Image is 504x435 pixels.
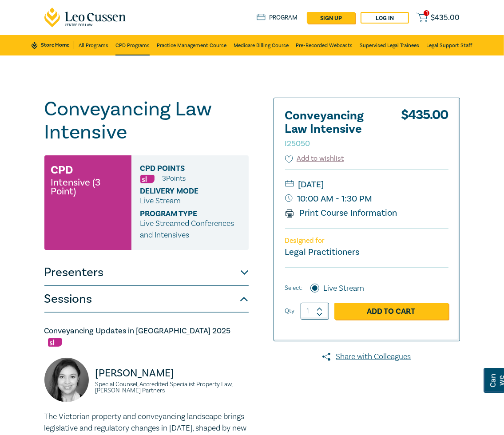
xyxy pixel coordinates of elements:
[51,162,73,178] h3: CPD
[44,358,89,402] img: Victoria Agahi
[334,303,448,320] a: Add to Cart
[44,98,249,144] h1: Conveyancing Law Intensive
[361,12,409,24] a: Log in
[51,178,125,196] small: Intensive (3 Point)
[44,326,249,347] h5: Conveyancing Updates in [GEOGRAPHIC_DATA] 2025
[140,218,240,241] p: Live Streamed Conferences and Intensives
[140,210,222,218] span: Program type
[424,10,429,16] span: 1
[48,338,62,347] img: Substantive Law
[44,259,249,286] button: Presenters
[296,35,353,55] a: Pre-Recorded Webcasts
[285,237,448,245] p: Designed for
[285,207,397,219] a: Print Course Information
[140,187,222,195] span: Delivery Mode
[285,109,383,149] h2: Conveyancing Law Intensive
[95,381,249,394] small: Special Counsel, Accredited Specialist Property Law, [PERSON_NAME] Partners
[140,164,222,173] span: CPD Points
[401,109,448,154] div: $ 435.00
[140,175,155,183] img: Substantive Law
[274,351,460,363] a: Share with Colleagues
[307,12,355,24] a: sign up
[234,35,289,55] a: Medicare Billing Course
[285,246,360,258] small: Legal Practitioners
[79,35,108,55] a: All Programs
[157,35,226,55] a: Practice Management Course
[301,303,329,320] input: 1
[285,138,310,149] small: I25050
[360,35,420,55] a: Supervised Legal Trainees
[427,35,472,55] a: Legal Support Staff
[285,283,303,293] span: Select:
[285,306,295,316] label: Qty
[285,178,448,192] small: [DATE]
[163,173,186,184] li: 3 Point s
[431,14,460,22] span: $ 435.00
[44,286,249,312] button: Sessions
[32,41,74,49] a: Store Home
[115,35,150,55] a: CPD Programs
[257,14,298,22] a: Program
[285,192,448,206] small: 10:00 AM - 1:30 PM
[324,283,365,294] label: Live Stream
[95,366,249,380] p: [PERSON_NAME]
[140,196,181,206] span: Live Stream
[285,154,344,164] button: Add to wishlist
